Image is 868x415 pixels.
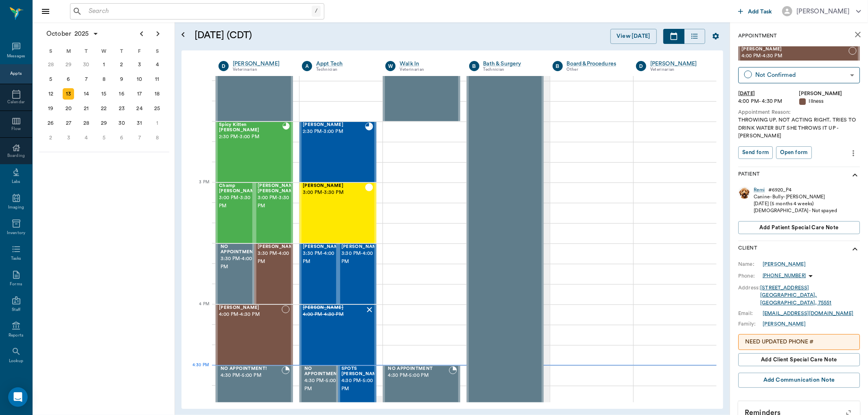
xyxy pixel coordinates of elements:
div: Friday, October 24, 2025 [134,103,145,114]
div: READY_TO_CHECKOUT, 3:30 PM - 4:00 PM [300,243,338,304]
div: Messages [7,53,26,59]
button: View [DATE] [610,29,657,44]
span: [PERSON_NAME] [741,47,848,52]
a: [PERSON_NAME] [763,320,806,328]
span: Spicy Kitten [PERSON_NAME] [219,122,282,133]
div: Tasks [11,256,21,262]
div: Monday, September 29, 2025 [63,59,74,70]
div: Sunday, October 5, 2025 [45,74,57,85]
div: Email: [738,310,763,317]
div: Other [567,66,624,73]
div: [PERSON_NAME] [799,90,860,98]
div: Appts [10,71,22,77]
div: Veterinarian [650,66,707,73]
p: [PHONE_NUMBER] [763,272,806,279]
span: [PERSON_NAME] [303,183,365,189]
p: NEED UPDATED PHONE # [745,338,853,346]
div: Inventory [7,230,25,236]
span: 2025 [73,28,91,39]
div: Sunday, October 12, 2025 [45,88,57,100]
div: BOOKED, 3:30 PM - 4:00 PM [216,243,254,304]
div: [DATE] [738,90,799,98]
div: / [312,6,321,17]
div: Open Intercom Messenger [8,387,28,407]
div: Saturday, October 18, 2025 [151,88,163,100]
div: S [42,45,60,57]
span: [PERSON_NAME] [303,122,365,128]
div: Sunday, November 2, 2025 [45,132,57,143]
div: Illness [799,98,860,105]
a: [EMAIL_ADDRESS][DOMAIN_NAME] [763,311,853,316]
div: Saturday, October 25, 2025 [151,103,163,114]
div: Phone: [738,272,763,280]
button: Open form [776,146,811,159]
div: Remi [754,187,765,193]
div: Veterinarian [233,66,290,73]
div: [PERSON_NAME] [796,7,850,16]
span: [PERSON_NAME] [303,305,365,311]
span: SPOTS [PERSON_NAME] [341,366,382,377]
button: [PERSON_NAME] [776,4,868,19]
div: NOT_CONFIRMED, 4:00 PM - 4:30 PM [216,304,293,365]
div: Canine - Bully - [PERSON_NAME] [754,193,837,200]
div: Friday, October 31, 2025 [134,117,145,129]
div: Tuesday, October 28, 2025 [81,117,92,129]
div: Monday, October 20, 2025 [63,103,74,114]
span: 4:30 PM - 5:00 PM [304,377,342,393]
div: Monday, November 3, 2025 [63,132,74,143]
div: READY_TO_CHECKOUT, 2:30 PM - 3:00 PM [216,122,293,183]
a: Walk In [400,60,457,68]
span: [PERSON_NAME] [PERSON_NAME] [258,183,298,194]
h5: [DATE] (CDT) [195,29,408,42]
a: [PERSON_NAME] [763,261,806,268]
div: Thursday, November 6, 2025 [116,132,127,143]
svg: show more [850,170,860,180]
div: W [95,45,113,57]
span: [PERSON_NAME] [341,244,382,250]
div: BOOKED, 2:00 PM - 2:30 PM [383,61,460,122]
div: A [302,61,312,71]
span: 3:30 PM - 4:00 PM [341,250,382,266]
div: F [131,45,149,57]
div: Technician [316,66,373,73]
div: [PERSON_NAME] [650,60,707,68]
div: CHECKED_OUT, 3:00 PM - 3:30 PM [216,183,254,243]
a: Bath & Surgery [483,60,540,68]
span: NO APPOINTMENT! [221,244,258,255]
div: Tuesday, October 21, 2025 [81,103,92,114]
span: 3:00 PM - 3:30 PM [303,189,365,197]
div: Technician [483,66,540,73]
div: Monday, October 6, 2025 [63,74,74,85]
div: Thursday, October 2, 2025 [116,59,127,70]
div: [DATE] (5 months 4 weeks) [754,200,837,207]
div: Tuesday, October 7, 2025 [81,74,92,85]
div: # 6920_P4 [768,187,792,193]
div: Today, Monday, October 13, 2025 [63,88,74,100]
button: Send form [738,146,773,159]
span: NO APPOINTMENT! [304,366,342,377]
span: 4:30 PM - 5:00 PM [341,377,382,393]
span: NO APPOINTMENT [388,366,448,372]
a: [STREET_ADDRESS][GEOGRAPHIC_DATA], [GEOGRAPHIC_DATA], 75551 [760,285,831,305]
div: Staff [12,307,20,313]
svg: show more [850,244,860,254]
div: Friday, October 3, 2025 [134,59,145,70]
button: October2025 [42,26,103,42]
span: 2:30 PM - 3:00 PM [219,133,282,141]
img: Profile Image [738,187,750,199]
span: Champ [PERSON_NAME] [219,183,260,194]
div: Thursday, October 16, 2025 [116,88,127,100]
div: Appointment Reason: [738,109,860,116]
div: Wednesday, October 29, 2025 [98,117,110,129]
div: Thursday, October 23, 2025 [116,103,127,114]
button: Add Task [735,4,776,19]
div: Tuesday, October 14, 2025 [81,88,92,100]
div: NO_SHOW, 4:00 PM - 4:30 PM [300,304,376,365]
a: [PERSON_NAME] [233,60,290,68]
span: Add client Special Care Note [761,355,837,364]
div: Appt Tech [316,60,373,68]
div: D [636,61,646,71]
